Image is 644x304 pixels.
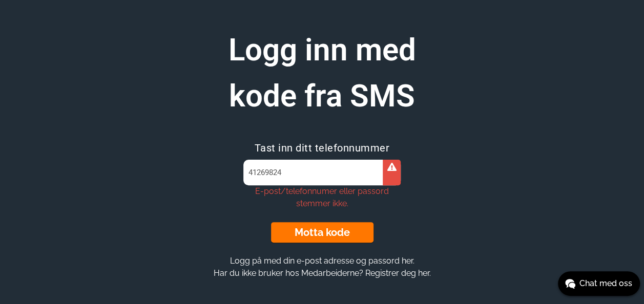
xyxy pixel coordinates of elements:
[211,268,434,278] button: Har du ikke bruker hos Medarbeiderne? Registrer deg her.
[194,27,450,119] h1: Logg inn med kode fra SMS
[255,142,390,154] span: Tast inn ditt telefonnummer
[227,255,418,266] button: Logg på med din e-post adresse og passord her.
[558,271,640,296] button: Chat med oss
[271,222,373,243] button: Motta kode
[579,277,632,290] span: Chat med oss
[387,163,397,171] i: E-post/telefonnumer eller passord stemmer ikke.
[243,185,401,210] div: E-post/telefonnumer eller passord stemmer ikke.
